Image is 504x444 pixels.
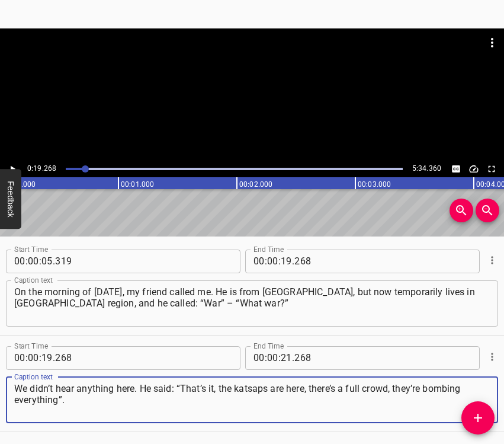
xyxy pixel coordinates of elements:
[484,349,500,365] button: Cue Options
[25,250,28,273] span: :
[476,199,499,222] button: Zoom Out
[294,346,403,370] input: 268
[265,250,267,273] span: :
[39,250,41,273] span: :
[121,180,154,189] text: 00:01.000
[53,346,55,370] span: .
[41,250,53,273] input: 05
[281,346,292,370] input: 21
[450,199,473,222] button: Zoom In
[358,180,391,189] text: 00:03.000
[267,250,278,273] input: 00
[28,250,39,273] input: 00
[466,161,481,177] div: Playback Speed
[267,346,278,370] input: 00
[66,168,403,170] div: Play progress
[25,346,28,370] span: :
[253,250,265,273] input: 00
[484,341,498,372] div: Cue Options
[27,164,56,173] span: 0:19.268
[448,161,464,177] button: Toggle captions
[484,253,500,268] button: Cue Options
[55,346,163,370] input: 268
[41,346,53,370] input: 19
[53,250,55,273] span: .
[278,250,281,273] span: :
[14,383,490,417] textarea: We didn’t hear anything here. He said: “That’s it, the katsaps are here, there’s a full crowd, th...
[461,401,495,435] button: Add Cue
[265,346,267,370] span: :
[39,346,41,370] span: :
[281,250,292,273] input: 19
[14,250,25,273] input: 00
[292,346,294,370] span: .
[484,161,499,177] button: Toggle fullscreen
[14,346,25,370] input: 00
[294,250,403,273] input: 268
[5,161,20,177] button: Play/Pause
[278,346,281,370] span: :
[292,250,294,273] span: .
[412,164,441,173] span: Video Duration
[28,346,39,370] input: 00
[466,161,481,177] button: Change Playback Speed
[484,245,498,276] div: Cue Options
[448,161,464,177] div: Hide/Show Captions
[239,180,272,189] text: 00:02.000
[14,286,490,320] textarea: On the morning of [DATE], my friend called me. He is from [GEOGRAPHIC_DATA], but now temporarily ...
[55,250,163,273] input: 319
[253,346,265,370] input: 00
